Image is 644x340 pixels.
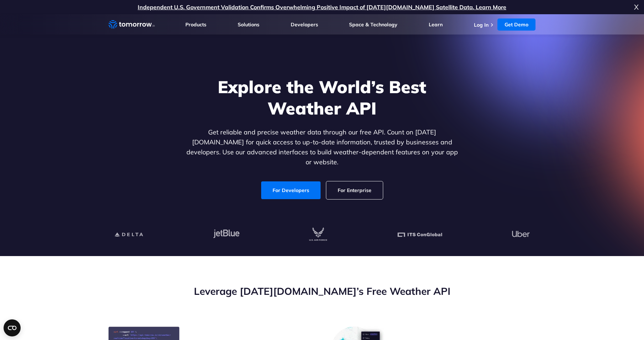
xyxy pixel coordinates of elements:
[291,21,318,28] a: Developers
[138,4,506,11] a: Independent U.S. Government Validation Confirms Overwhelming Positive Impact of [DATE][DOMAIN_NAM...
[429,21,443,28] a: Learn
[238,21,259,28] a: Solutions
[4,319,21,336] button: Open CMP widget
[349,21,397,28] a: Space & Technology
[261,181,321,199] a: For Developers
[497,18,535,31] a: Get Demo
[326,181,383,199] a: For Enterprise
[185,21,206,28] a: Products
[474,22,489,28] a: Log In
[109,285,535,298] h2: Leverage [DATE][DOMAIN_NAME]’s Free Weather API
[109,19,155,30] a: Home link
[185,127,459,167] p: Get reliable and precise weather data through our free API. Count on [DATE][DOMAIN_NAME] for quic...
[185,76,459,119] h1: Explore the World’s Best Weather API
